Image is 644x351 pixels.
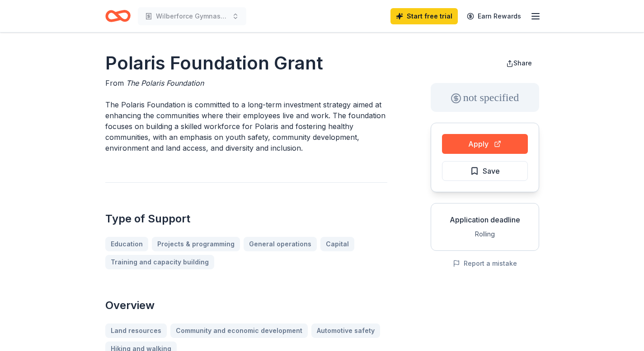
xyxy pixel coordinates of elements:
[442,161,528,181] button: Save
[126,79,204,88] span: The Polaris Foundation
[105,212,387,226] h2: Type of Support
[105,78,387,88] div: From
[438,214,531,225] div: Application deadline
[156,11,228,22] span: Wilberforce Gymnastics Booster Club
[499,54,539,72] button: Share
[138,7,246,25] button: Wilberforce Gymnastics Booster Club
[431,83,539,112] div: not specified
[105,255,214,269] a: Training and capacity building
[390,8,458,24] a: Start free trial
[105,51,387,76] h1: Polaris Foundation Grant
[244,237,317,251] a: General operations
[438,229,531,240] div: Rolling
[320,237,354,251] a: Capital
[105,99,387,153] p: The Polaris Foundation is committed to a long-term investment strategy aimed at enhancing the com...
[105,237,148,251] a: Education
[105,5,131,27] a: Home
[442,134,528,154] button: Apply
[461,8,526,24] a: Earn Rewards
[453,258,517,269] button: Report a mistake
[513,59,532,67] span: Share
[152,237,240,251] a: Projects & programming
[105,298,387,313] h2: Overview
[483,165,500,177] span: Save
